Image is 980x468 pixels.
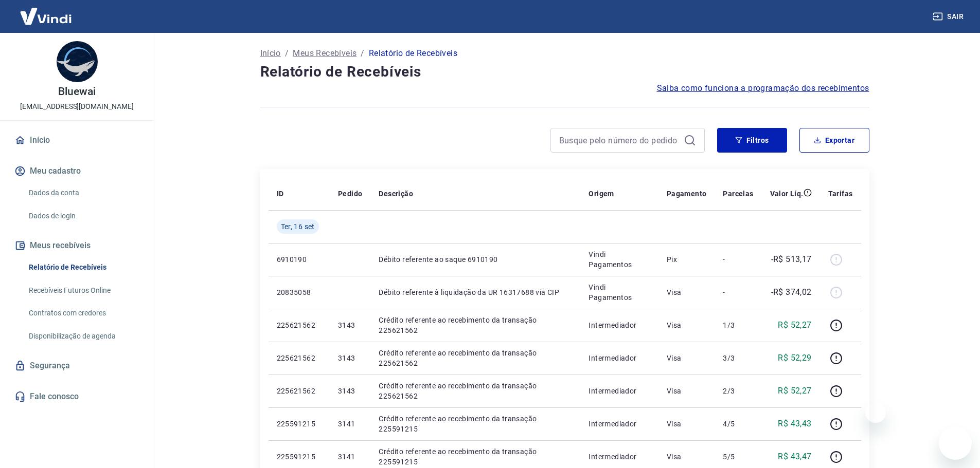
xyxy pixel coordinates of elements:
a: Relatório de Recebíveis [25,257,141,278]
p: Pix [667,254,707,265]
p: R$ 43,47 [778,451,811,463]
p: Visa [667,353,707,363]
a: Recebíveis Futuros Online [25,280,141,301]
p: 3143 [338,320,362,330]
a: Saiba como funciona a programação dos recebimentos [657,82,869,95]
p: Vindi Pagamentos [589,282,650,303]
p: [EMAIL_ADDRESS][DOMAIN_NAME] [20,101,134,112]
p: Relatório de Recebíveis [369,47,457,60]
a: Segurança [12,354,141,377]
a: Fale conosco [12,385,141,408]
a: Dados da conta [25,182,141,203]
p: 3/3 [723,353,753,363]
input: Busque pelo número do pedido [559,133,680,148]
p: - [723,254,753,265]
p: 225621562 [277,353,322,363]
button: Meu cadastro [12,160,141,182]
button: Meus recebíveis [12,234,141,257]
a: Dados de login [25,205,141,227]
p: Intermediador [589,452,650,462]
p: Origem [589,189,614,199]
span: Ter, 16 set [281,221,315,232]
p: Visa [667,320,707,330]
p: Visa [667,287,707,297]
a: Disponibilização de agenda [25,326,141,347]
p: Intermediador [589,320,650,330]
p: Parcelas [723,189,753,199]
p: 225591215 [277,452,322,462]
h4: Relatório de Recebíveis [260,62,869,82]
p: Descrição [379,189,413,199]
p: / [285,47,289,60]
p: Intermediador [589,386,650,396]
p: 5/5 [723,452,753,462]
p: 225621562 [277,320,322,330]
p: Crédito referente ao recebimento da transação 225621562 [379,348,572,368]
p: 3143 [338,386,362,396]
p: 225621562 [277,386,322,396]
p: 3143 [338,353,362,363]
p: Visa [667,386,707,396]
img: 14d6ef97-1c9c-4ac6-8643-76bb42d459e7.jpeg [57,41,98,82]
a: Início [12,129,141,152]
p: 1/3 [723,320,753,330]
p: ID [277,189,284,199]
iframe: Botão para abrir a janela de mensagens [939,427,972,460]
p: Visa [667,452,707,462]
p: Pagamento [667,189,707,199]
p: Valor Líq. [770,189,804,199]
p: Crédito referente ao recebimento da transação 225621562 [379,315,572,335]
p: Débito referente à liquidação da UR 16317688 via CIP [379,287,572,297]
p: Crédito referente ao recebimento da transação 225591215 [379,446,572,467]
p: -R$ 374,02 [771,286,812,298]
p: Tarifas [828,189,853,199]
p: Crédito referente ao recebimento da transação 225621562 [379,381,572,401]
p: / [361,47,364,60]
button: Exportar [799,128,869,153]
p: Intermediador [589,419,650,429]
button: Sair [931,7,968,26]
p: 225591215 [277,419,322,429]
button: Filtros [717,128,787,153]
p: 4/5 [723,419,753,429]
p: Vindi Pagamentos [589,249,650,270]
iframe: Fechar mensagem [865,402,886,423]
p: Visa [667,419,707,429]
p: Crédito referente ao recebimento da transação 225591215 [379,414,572,434]
p: Bluewai [58,86,96,97]
p: R$ 52,27 [778,319,811,331]
p: R$ 43,43 [778,418,811,430]
a: Contratos com credores [25,303,141,324]
p: Pedido [338,189,362,199]
p: 6910190 [277,254,322,265]
p: 2/3 [723,386,753,396]
p: 3141 [338,419,362,429]
p: R$ 52,29 [778,352,811,364]
p: 20835058 [277,287,322,297]
p: Intermediador [589,353,650,363]
a: Meus Recebíveis [293,47,357,60]
p: R$ 52,27 [778,385,811,397]
img: Vindi [12,1,79,32]
p: -R$ 513,17 [771,253,812,266]
p: - [723,287,753,297]
a: Início [260,47,281,60]
p: Débito referente ao saque 6910190 [379,254,572,265]
p: 3141 [338,452,362,462]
